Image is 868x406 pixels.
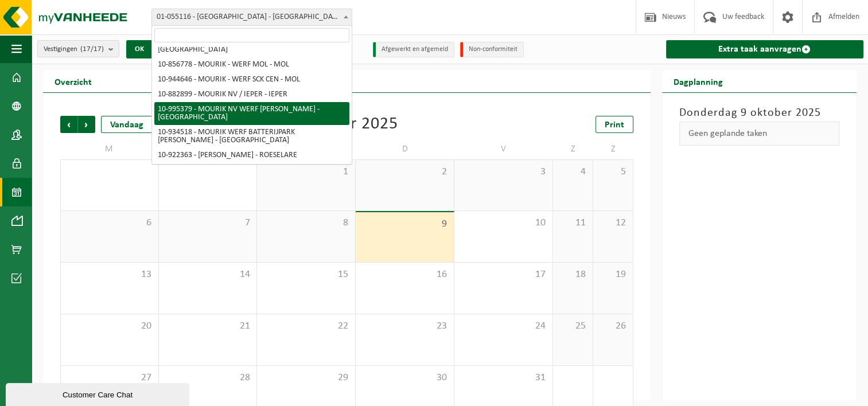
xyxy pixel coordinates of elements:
span: 10 [460,217,547,229]
td: Z [553,139,593,159]
li: 10-882899 - MOURIK NV / IEPER - IEPER [154,87,349,102]
button: Vestigingen(17/17) [37,40,119,57]
li: 10-922363 - [PERSON_NAME] - ROESELARE [154,148,349,163]
span: 01-055116 - MOURIK - ANTWERPEN [151,9,352,26]
span: Volgende [78,116,95,133]
span: 18 [559,268,587,281]
h2: Dagplanning [662,70,734,92]
span: 26 [599,320,627,333]
td: Z [593,139,633,159]
span: 6 [67,217,153,229]
h2: Overzicht [43,70,103,92]
span: 22 [263,320,349,333]
li: 10-856778 - MOURIK - WERF MOL - MOL [154,57,349,72]
div: Geen geplande taken [679,122,840,146]
span: 28 [165,372,251,384]
li: Non-conformiteit [460,42,524,57]
span: 21 [165,320,251,333]
span: 15 [263,268,349,281]
iframe: chat widget [6,381,192,406]
li: Afgewerkt en afgemeld [373,42,454,57]
span: 29 [263,372,349,384]
div: Vandaag [101,116,153,133]
span: 30 [361,372,448,384]
span: 16 [361,268,448,281]
span: 25 [559,320,587,333]
a: Extra taak aanvragen [666,40,864,58]
span: 24 [460,320,547,333]
button: OK [126,40,153,58]
span: 2 [361,166,448,178]
span: 1 [263,166,349,178]
td: V [454,139,553,159]
span: 19 [599,268,627,281]
span: 5 [599,166,627,178]
span: 7 [165,217,251,229]
span: 4 [559,166,587,178]
span: 8 [263,217,349,229]
span: Print [605,120,624,130]
span: 27 [67,372,153,384]
span: Vorige [60,116,77,133]
li: 10-995379 - MOURIK NV WERF [PERSON_NAME] - [GEOGRAPHIC_DATA] [154,102,349,125]
li: 10-934518 - MOURIK WERF BATTERIJPARK [PERSON_NAME] - [GEOGRAPHIC_DATA] [154,125,349,148]
li: 10-944646 - MOURIK - WERF SCK CEN - MOL [154,72,349,87]
span: Vestigingen [44,41,104,58]
span: 01-055116 - MOURIK - ANTWERPEN [152,9,352,25]
span: 12 [599,217,627,229]
span: 17 [460,268,547,281]
h3: Donderdag 9 oktober 2025 [679,104,840,122]
span: 9 [361,218,448,231]
td: M [60,139,159,159]
span: 13 [67,268,153,281]
span: 11 [559,217,587,229]
span: 3 [460,166,547,178]
span: 14 [165,268,251,281]
td: D [356,139,454,159]
count: (17/17) [80,45,104,53]
a: Print [595,116,633,133]
span: 31 [460,372,547,384]
span: 20 [67,320,153,333]
span: 23 [361,320,448,333]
